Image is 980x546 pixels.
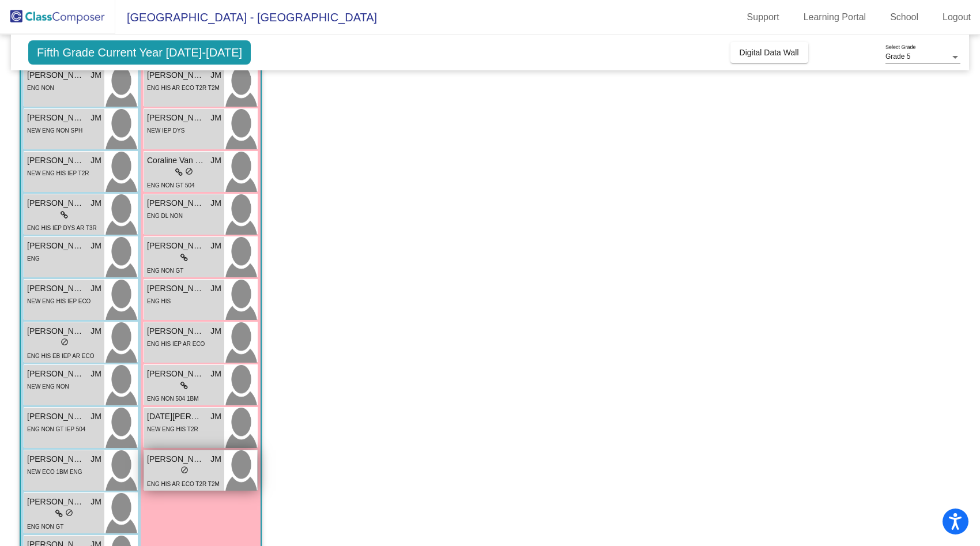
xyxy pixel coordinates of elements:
span: Coraline Van Nice [147,155,205,167]
span: NEW IEP DYS [147,127,184,134]
span: JM [210,411,221,423]
span: JM [91,155,101,167]
a: School [881,8,928,27]
span: JM [210,197,221,209]
span: ENG NON 504 1BM [147,396,198,402]
span: JM [210,112,221,124]
span: [PERSON_NAME] [147,69,205,81]
span: Fifth Grade Current Year [DATE]-[DATE] [28,40,251,65]
span: ENG NON GT IEP 504 [27,426,85,432]
span: [PERSON_NAME] [147,197,205,209]
span: JM [91,197,101,209]
span: do_not_disturb_alt [180,466,189,474]
span: JM [91,69,101,81]
span: [PERSON_NAME] [147,112,205,124]
span: JM [210,240,221,252]
span: [PERSON_NAME] [147,368,205,380]
span: JM [91,368,101,380]
span: JM [210,283,221,295]
span: [PERSON_NAME] [27,197,85,209]
span: NEW ENG HIS IEP ECO [27,298,91,304]
span: JM [91,411,101,423]
a: Learning Portal [794,8,876,27]
span: ENG [27,255,40,262]
span: [DATE][PERSON_NAME] [147,411,205,423]
span: [PERSON_NAME] [27,411,85,423]
span: [PERSON_NAME] [147,325,205,337]
span: Digital Data Wall [740,48,799,57]
span: [PERSON_NAME] [27,368,85,380]
span: [PERSON_NAME] [147,283,205,295]
span: ENG HIS IEP DYS AR T3R T3M [27,225,97,243]
span: ENG NON GT 504 [147,182,195,189]
span: ENG HIS EB IEP AR ECO [27,353,95,359]
span: [PERSON_NAME] [27,283,85,295]
button: Digital Data Wall [730,42,808,63]
span: NEW ENG HIS T2R [147,426,198,432]
span: JM [210,69,221,81]
span: NEW ECO 1BM ENG [27,469,82,475]
span: ENG HIS [147,298,171,304]
span: [GEOGRAPHIC_DATA] - [GEOGRAPHIC_DATA] [115,8,377,27]
span: ENG HIS IEP AR ECO [147,341,205,347]
span: [PERSON_NAME] [27,112,85,124]
span: JM [91,453,101,465]
span: ENG NON GT [27,524,63,530]
span: NEW ENG HIS IEP T2R [27,170,89,176]
span: [PERSON_NAME] [147,240,205,252]
span: ENG DL NON [147,213,183,219]
span: Grade 5 [885,52,910,61]
a: Support [738,8,789,27]
span: do_not_disturb_alt [185,167,193,175]
span: [PERSON_NAME] [27,69,85,81]
a: Logout [933,8,980,27]
span: JM [91,283,101,295]
span: ENG HIS AR ECO T2R T2M [147,85,220,91]
span: JM [210,453,221,465]
span: JM [210,325,221,337]
span: JM [91,325,101,337]
span: [PERSON_NAME] [27,496,85,508]
span: [PERSON_NAME] [27,453,85,465]
span: [PERSON_NAME] [27,155,85,167]
span: JM [210,155,221,167]
span: NEW ENG NON [27,383,69,390]
span: JM [210,368,221,380]
span: [PERSON_NAME] [27,240,85,252]
span: ENG HIS AR ECO T2R T2M [147,481,220,487]
span: JM [91,112,101,124]
span: JM [91,240,101,252]
span: ENG NON GT [147,268,183,274]
span: do_not_disturb_alt [65,509,73,517]
span: NEW ENG NON SPH [27,127,82,134]
span: JM [91,496,101,508]
span: [PERSON_NAME] [147,453,205,465]
span: do_not_disturb_alt [61,338,69,346]
span: ENG NON [27,85,54,91]
span: [PERSON_NAME] [27,325,85,337]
